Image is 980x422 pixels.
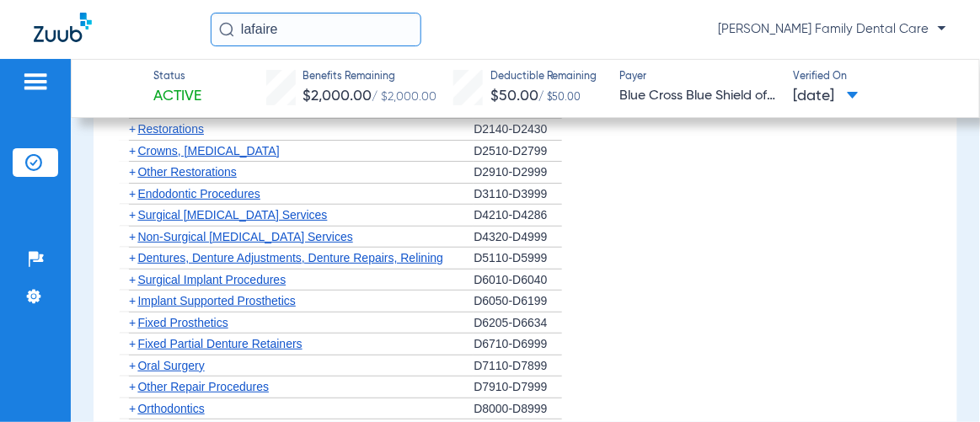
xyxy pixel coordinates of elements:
span: Crowns, [MEDICAL_DATA] [137,144,279,158]
span: + [129,251,136,264]
span: Dentures, Denture Adjustments, Denture Repairs, Relining [137,251,443,264]
span: [DATE] [794,86,859,107]
div: D2140-D2430 [474,119,562,141]
div: D2510-D2799 [474,141,562,163]
span: + [129,359,136,372]
span: Active [153,86,201,107]
div: D7110-D7899 [474,355,562,377]
span: + [129,380,136,393]
div: D6010-D6040 [474,270,562,291]
span: / $50.00 [538,93,581,103]
span: Verified On [794,70,953,85]
input: Search for patients [211,13,421,46]
span: Other Repair Procedures [137,380,269,393]
span: + [129,208,136,222]
div: D3110-D3999 [474,184,562,206]
span: + [129,144,136,158]
img: Search Icon [219,22,234,37]
span: Other Restorations [137,165,237,179]
span: $2,000.00 [303,88,372,104]
span: Payer [619,70,779,85]
span: + [129,230,136,243]
span: + [129,273,136,286]
div: D7910-D7999 [474,377,562,398]
span: Surgical [MEDICAL_DATA] Services [137,208,327,222]
span: Endodontic Procedures [137,187,260,200]
span: Orthodontics [137,402,204,415]
span: Surgical Implant Procedures [137,273,286,286]
span: Non-Surgical [MEDICAL_DATA] Services [137,230,352,243]
img: Zuub Logo [34,13,92,42]
span: Oral Surgery [137,359,204,372]
span: + [129,187,136,200]
span: $50.00 [490,88,538,104]
span: Fixed Partial Denture Retainers [137,337,302,350]
span: + [129,165,136,179]
span: + [129,294,136,307]
div: D6205-D6634 [474,312,562,334]
span: Blue Cross Blue Shield of [US_STATE] [619,86,779,107]
span: + [129,402,136,415]
span: Status [153,70,201,85]
span: + [129,122,136,136]
span: Fixed Prosthetics [137,316,228,329]
div: D8000-D8999 [474,398,562,420]
span: Restorations [137,122,204,136]
span: [PERSON_NAME] Family Dental Care [718,21,946,38]
span: + [129,316,136,329]
span: + [129,337,136,350]
img: hamburger-icon [22,72,49,92]
div: D6050-D6199 [474,291,562,312]
div: D4320-D4999 [474,227,562,248]
div: D2910-D2999 [474,162,562,184]
span: / $2,000.00 [372,91,437,103]
span: Deductible Remaining [490,70,597,85]
div: D5110-D5999 [474,248,562,270]
div: D4210-D4286 [474,205,562,227]
div: D6710-D6999 [474,334,562,355]
span: Benefits Remaining [303,70,437,85]
span: Implant Supported Prosthetics [137,294,296,307]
